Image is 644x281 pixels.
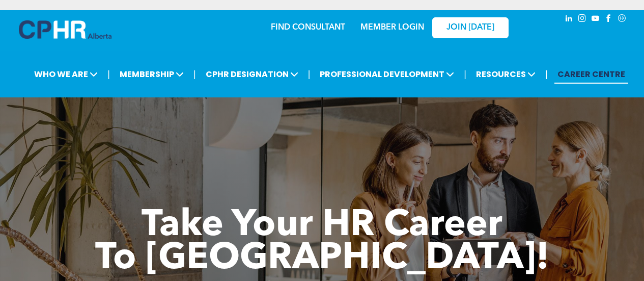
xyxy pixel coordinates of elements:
a: facebook [603,13,614,27]
span: PROFESSIONAL DEVELOPMENT [317,65,457,84]
a: JOIN [DATE] [432,17,509,38]
span: CPHR DESIGNATION [203,65,301,84]
li: | [308,64,311,85]
a: FIND CONSULTANT [271,23,345,32]
a: youtube [590,13,601,27]
span: MEMBERSHIP [117,65,187,84]
a: CAREER CENTRE [554,65,628,84]
li: | [545,64,548,85]
li: | [107,64,110,85]
img: A blue and white logo for cp alberta [19,20,111,39]
span: Take Your HR Career [142,208,502,244]
span: JOIN [DATE] [446,23,494,33]
li: | [464,64,466,85]
a: MEMBER LOGIN [360,23,424,32]
span: To [GEOGRAPHIC_DATA]! [95,241,549,277]
a: Social network [617,13,628,27]
span: WHO WE ARE [31,65,101,84]
a: instagram [577,13,588,27]
span: RESOURCES [473,65,539,84]
li: | [193,64,196,85]
a: linkedin [564,13,575,27]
